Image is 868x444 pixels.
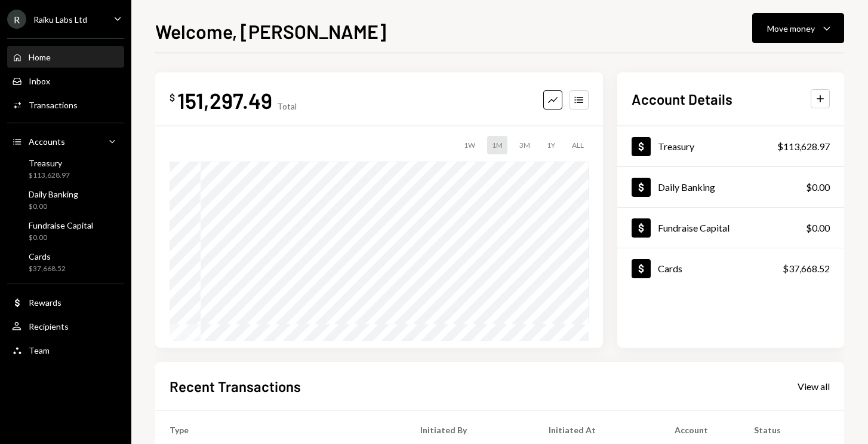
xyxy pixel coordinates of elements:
div: 1W [459,136,480,154]
div: Daily Banking [658,181,715,193]
div: Fundraise Capital [658,222,730,233]
div: 1Y [542,136,560,154]
div: Team [29,345,50,355]
a: Treasury$113,628.97 [617,126,844,166]
div: Treasury [658,141,694,152]
div: Inbox [29,76,50,86]
div: $0.00 [29,202,78,212]
div: 3M [515,136,535,154]
div: Transactions [29,100,78,110]
div: $113,628.97 [777,139,830,154]
div: Total [277,101,297,111]
a: Daily Banking$0.00 [617,167,844,207]
div: $ [170,92,175,104]
a: Rewards [7,291,124,313]
div: $113,628.97 [29,171,70,181]
h2: Account Details [632,89,732,109]
button: Move money [752,13,844,43]
a: Fundraise Capital$0.00 [617,208,844,248]
div: 151,297.49 [177,87,272,114]
a: Recipients [7,315,124,337]
div: Cards [658,263,682,274]
div: Home [29,52,51,62]
div: Accounts [29,136,65,147]
div: Move money [767,22,815,35]
a: Team [7,339,124,361]
a: Cards$37,668.52 [617,248,844,288]
h1: Welcome, [PERSON_NAME] [155,19,386,43]
div: Raiku Labs Ltd [33,14,87,25]
a: Treasury$113,628.97 [7,154,124,183]
div: $0.00 [29,233,93,243]
div: Recipients [29,321,69,332]
div: Daily Banking [29,189,78,199]
div: $0.00 [806,221,830,235]
div: $37,668.52 [29,264,66,274]
div: Rewards [29,297,61,308]
h2: Recent Transactions [170,376,301,396]
div: $0.00 [806,180,830,194]
a: Transactions [7,94,124,115]
div: ALL [567,136,589,154]
a: Inbox [7,70,124,92]
a: Daily Banking$0.00 [7,185,124,214]
div: Treasury [29,158,70,168]
a: Fundraise Capital$0.00 [7,217,124,245]
a: Home [7,46,124,68]
a: Cards$37,668.52 [7,248,124,276]
div: Cards [29,251,66,261]
div: Fundraise Capital [29,220,93,230]
div: $37,668.52 [783,261,830,276]
a: View all [798,379,830,393]
a: Accounts [7,130,124,152]
div: 1M [487,136,507,154]
div: R [7,10,26,29]
div: View all [798,381,830,393]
